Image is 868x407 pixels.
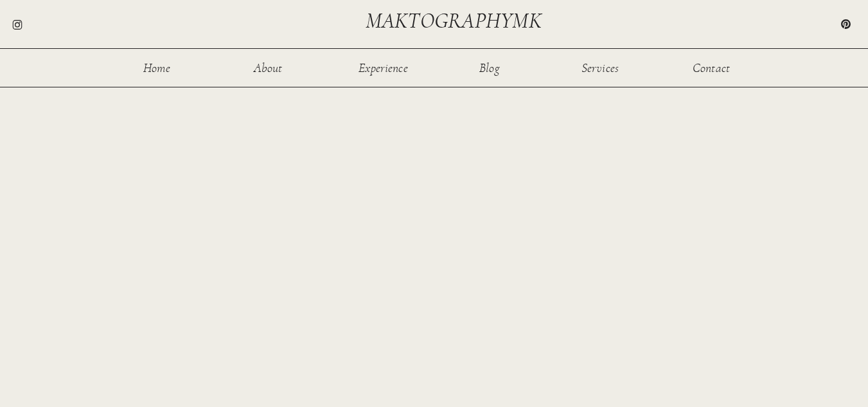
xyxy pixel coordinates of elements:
a: About [247,62,289,73]
a: Experience [358,62,409,73]
a: Services [580,62,621,73]
a: Home [136,62,178,73]
a: maktographymk [366,10,547,32]
a: Blog [469,62,511,73]
a: Contact [691,62,732,73]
